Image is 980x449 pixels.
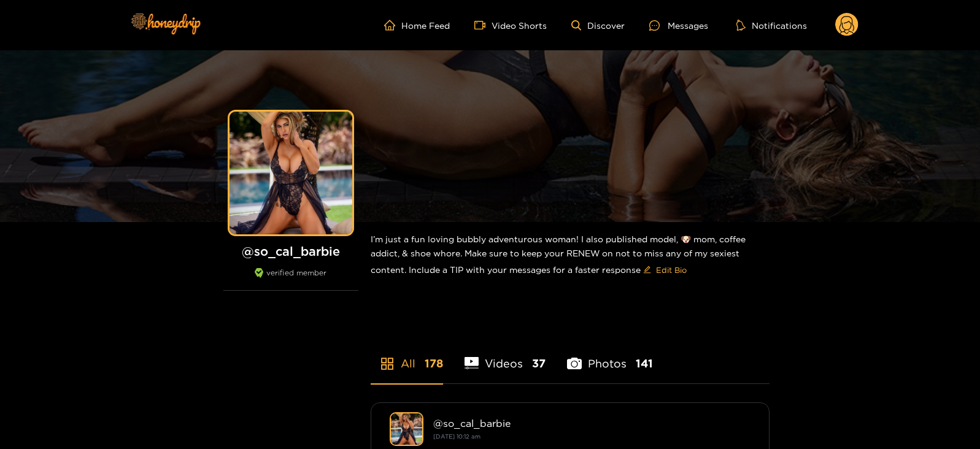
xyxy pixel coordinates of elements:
h1: @ so_cal_barbie [223,244,358,259]
span: Edit Bio [656,264,687,276]
a: Home Feed [384,20,450,31]
button: editEdit Bio [641,260,689,280]
span: appstore [380,356,395,371]
img: so_cal_barbie [390,412,423,446]
small: [DATE] 10:12 am [433,433,480,440]
li: Videos [465,328,546,383]
span: 37 [532,356,546,371]
div: Messages [649,18,708,33]
div: @ so_cal_barbie [433,418,750,429]
div: verified member [223,268,358,291]
li: Photos [567,328,653,383]
span: edit [643,266,651,275]
span: home [384,20,401,31]
a: Discover [571,20,625,31]
span: video-camera [474,20,492,31]
li: All [371,328,443,383]
span: 141 [636,356,653,371]
div: I’m just a fun loving bubbly adventurous woman! I also published model, 🐶 mom, coffee addict, & s... [371,222,770,290]
a: Video Shorts [474,20,547,31]
button: Notifications [733,19,811,31]
span: 178 [425,356,443,371]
